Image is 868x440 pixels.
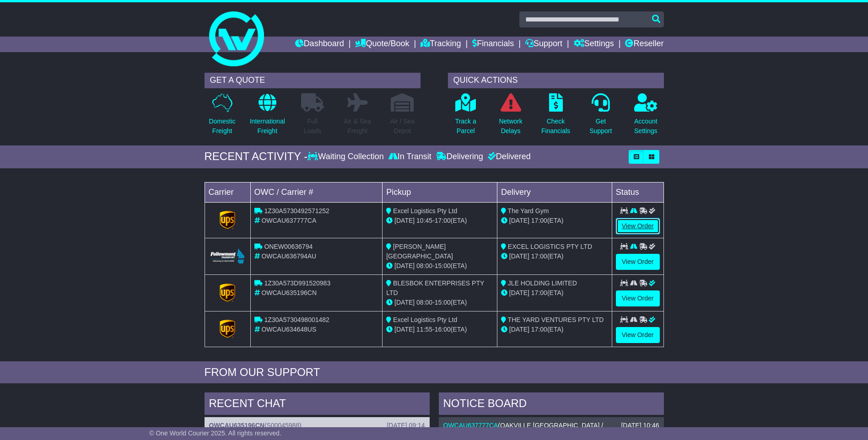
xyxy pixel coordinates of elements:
div: - (ETA) [386,325,493,334]
span: 17:00 [531,326,547,333]
span: [DATE] [509,289,529,296]
span: 16:00 [435,326,451,333]
a: Tracking [421,37,461,52]
div: GET A QUOTE [205,73,421,88]
a: View Order [616,254,660,270]
div: - (ETA) [386,298,493,307]
p: Account Settings [634,117,658,136]
div: FROM OUR SUPPORT [205,366,664,379]
p: Air / Sea Depot [390,117,415,136]
div: [DATE] 10:46 [621,422,659,429]
img: Followmont_Transport.png [210,249,245,264]
span: [DATE] [394,326,415,333]
span: OWCAU634648US [261,326,316,333]
div: RECENT CHAT [205,392,430,417]
span: 17:00 [531,289,547,296]
a: View Order [616,327,660,343]
span: THE YARD VENTURES PTY LTD [508,316,604,323]
span: 11:55 [416,326,432,333]
span: The Yard Gym [508,207,549,215]
div: (ETA) [501,216,608,225]
span: [DATE] [394,262,415,269]
a: Financials [472,37,514,52]
span: © One World Courier 2025. All rights reserved. [149,429,281,437]
span: BLESBOK ENTERPRISES PTY LTD [386,279,484,296]
span: [DATE] [509,326,529,333]
span: OWCAU637777CA [261,217,316,224]
p: Domestic Freight [209,117,235,136]
a: Reseller [625,37,663,52]
a: Track aParcel [455,93,477,141]
span: EXCEL LOGISTICS PTY LTD [508,243,592,250]
a: View Order [616,290,660,306]
div: QUICK ACTIONS [448,73,664,88]
p: Air & Sea Freight [344,117,371,136]
td: Carrier [205,182,250,202]
div: [DATE] 09:14 [387,422,425,429]
span: [PERSON_NAME] [GEOGRAPHIC_DATA] [386,243,453,260]
span: 1Z30A5730492571252 [264,207,329,215]
div: (ETA) [501,288,608,298]
div: RECENT ACTIVITY - [205,150,308,163]
span: 1Z30A5730498001482 [264,316,329,323]
p: Network Delays [499,117,522,136]
div: - (ETA) [386,216,493,225]
a: AccountSettings [634,93,658,141]
span: 08:00 [416,262,432,269]
span: [DATE] [394,217,415,224]
a: NetworkDelays [498,93,523,141]
td: Pickup [383,182,497,202]
a: OWCAU637777CA [443,422,498,429]
span: 1Z30A573D991520983 [264,279,330,287]
div: In Transit [386,152,434,162]
span: JLE HOLDING LIMITED [508,279,577,287]
div: (ETA) [501,325,608,334]
div: Waiting Collection [307,152,386,162]
span: Excel Logistics Pty Ltd [393,316,457,323]
a: Dashboard [295,37,344,52]
div: (ETA) [501,252,608,261]
span: [DATE] [509,217,529,224]
a: OWCAU635196CN [209,422,264,429]
div: - (ETA) [386,261,493,271]
div: Delivered [485,152,531,162]
span: [DATE] [509,252,529,260]
a: DomesticFreight [208,93,236,141]
a: Quote/Book [355,37,409,52]
span: [DATE] [394,299,415,306]
p: International Freight [250,117,285,136]
span: Excel Logistics Pty Ltd [393,207,457,215]
span: OAKVILLE [GEOGRAPHIC_DATA] / W00114651 [443,422,604,437]
img: GetCarrierServiceLogo [220,284,235,302]
img: GetCarrierServiceLogo [220,211,235,229]
a: View Order [616,218,660,234]
a: GetSupport [589,93,612,141]
span: OWCAU636794AU [261,252,316,260]
p: Get Support [589,117,612,136]
span: 15:00 [435,262,451,269]
td: OWC / Carrier # [250,182,383,202]
div: Delivering [434,152,485,162]
span: OWCAU635196CN [261,289,317,296]
a: Support [525,37,562,52]
p: Track a Parcel [455,117,476,136]
span: 17:00 [531,217,547,224]
p: Full Loads [301,117,324,136]
span: 17:00 [435,217,451,224]
span: 15:00 [435,299,451,306]
a: InternationalFreight [249,93,286,141]
div: ( ) [209,422,425,429]
span: 17:00 [531,252,547,260]
a: Settings [574,37,614,52]
td: Delivery [497,182,612,202]
img: GetCarrierServiceLogo [220,320,235,338]
p: Check Financials [541,117,570,136]
span: 10:45 [416,217,432,224]
span: 08:00 [416,299,432,306]
div: ( ) [443,422,659,437]
a: CheckFinancials [541,93,571,141]
span: S00045988 [267,422,300,429]
span: ONEW00636794 [264,243,313,250]
div: NOTICE BOARD [439,392,664,417]
td: Status [612,182,663,202]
